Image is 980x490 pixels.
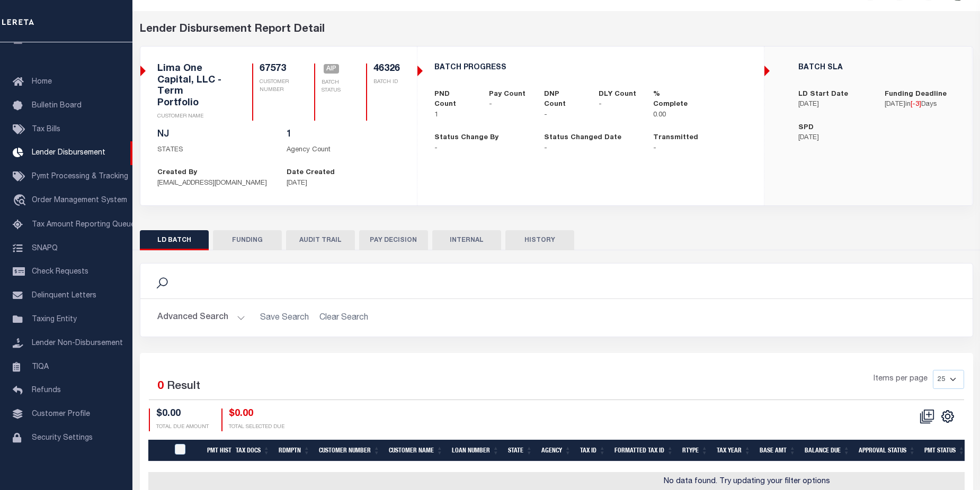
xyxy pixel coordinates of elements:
[157,178,271,189] p: [EMAIL_ADDRESS][DOMAIN_NAME]
[32,102,82,110] span: Bulletin Board
[798,99,869,110] p: [DATE]
[854,440,920,461] th: Approval Status: activate to sort column ascending
[13,194,30,208] i: travel_explore
[274,440,315,461] th: Rdmptn: activate to sort column ascending
[32,149,105,157] span: Lender Disbursement
[32,197,127,204] span: Order Management System
[32,363,49,370] span: TIQA
[287,145,400,156] p: Agency Count
[653,133,698,143] label: Transmitted
[157,129,271,141] h5: NJ
[434,89,473,110] label: PND Count
[911,101,921,108] span: [ ]
[653,89,692,110] label: % Complete
[157,63,227,109] h5: Lima One Capital, LLC - Term Portfolio
[678,440,712,461] th: RType: activate to sort column ascending
[505,230,574,250] button: HISTORY
[156,409,209,420] h4: $0.00
[32,316,77,323] span: Taxing Entity
[537,440,576,461] th: Agency: activate to sort column ascending
[489,89,525,100] label: Pay Count
[287,168,335,178] label: Date Created
[359,230,428,250] button: PAY DECISION
[32,292,96,300] span: Delinquent Letters
[157,307,245,328] button: Advanced Search
[322,79,341,95] p: BATCH STATUS
[798,123,814,133] label: SPD
[324,65,339,74] a: AIP
[32,221,135,229] span: Tax Amount Reporting Queue
[231,440,274,461] th: Tax Docs: activate to sort column ascending
[229,409,284,420] h4: $0.00
[599,99,637,110] p: -
[287,178,400,189] p: [DATE]
[885,99,955,110] p: in Days
[315,440,385,461] th: Customer Number: activate to sort column ascending
[432,230,501,250] button: INTERNAL
[653,143,747,154] p: -
[544,110,583,121] p: -
[434,143,528,154] p: -
[434,133,498,143] label: Status Change By
[373,78,400,86] p: BATCH ID
[434,110,473,121] p: 1
[157,113,227,121] p: CUSTOMER NAME
[755,440,800,461] th: Base Amt: activate to sort column ascending
[32,387,61,394] span: Refunds
[167,378,200,395] label: Result
[168,440,203,461] th: PayeePmtBatchStatus
[32,78,52,86] span: Home
[434,63,747,72] h5: BATCH PROGRESS
[373,63,400,75] h5: 46326
[712,440,755,461] th: Tax Year: activate to sort column ascending
[885,89,947,100] label: Funding Deadline
[32,411,90,418] span: Customer Profile
[576,440,610,461] th: Tax Id: activate to sort column ascending
[260,63,289,75] h5: 67573
[385,440,448,461] th: Customer Name: activate to sort column ascending
[32,126,60,133] span: Tax Bills
[610,440,678,461] th: Formatted Tax Id: activate to sort column ascending
[798,89,848,100] label: LD Start Date
[260,78,289,94] p: CUSTOMER NUMBER
[156,423,209,431] p: TOTAL DUE AMOUNT
[32,173,128,180] span: Pymt Processing & Tracking
[32,244,58,252] span: SNAPQ
[544,133,621,143] label: Status Changed Date
[287,129,400,141] h5: 1
[157,168,197,178] label: Created By
[800,440,854,461] th: Balance Due: activate to sort column ascending
[504,440,537,461] th: State: activate to sort column ascending
[798,133,869,143] p: [DATE]
[286,230,355,250] button: AUDIT TRAIL
[203,440,231,461] th: Pmt Hist
[229,423,284,431] p: TOTAL SELECTED DUE
[324,64,339,74] span: AIP
[912,101,919,108] span: -3
[920,440,969,461] th: Pmt Status: activate to sort column ascending
[148,440,168,461] th: &nbsp;&nbsp;&nbsp;&nbsp;&nbsp;&nbsp;&nbsp;&nbsp;&nbsp;&nbsp;
[448,440,504,461] th: Loan Number: activate to sort column ascending
[213,230,282,250] button: FUNDING
[140,22,973,38] div: Lender Disbursement Report Detail
[157,381,164,392] span: 0
[140,230,209,250] button: LD BATCH
[544,143,638,154] p: -
[874,374,928,385] span: Items per page
[653,110,692,121] p: 0.00
[798,63,955,72] h5: BATCH SLA
[32,268,88,276] span: Check Requests
[32,340,123,347] span: Lender Non-Disbursement
[885,101,905,108] span: [DATE]
[32,434,93,442] span: Security Settings
[157,145,271,156] p: STATES
[544,89,583,110] label: DNP Count
[599,89,636,100] label: DLY Count
[489,99,528,110] p: -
